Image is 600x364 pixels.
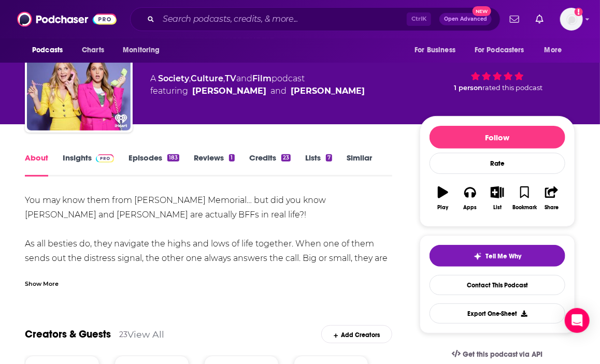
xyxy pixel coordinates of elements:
button: Play [430,180,456,217]
a: Show notifications dropdown [506,10,523,28]
span: Monitoring [123,43,160,57]
div: 7 [326,154,332,162]
div: Share [545,205,559,211]
div: 1 [229,154,234,162]
button: open menu [407,40,468,60]
a: Episodes183 [128,153,179,177]
span: and [270,85,287,97]
a: Film [252,74,272,83]
div: Play [438,205,449,211]
div: Search podcasts, credits, & more... [130,7,501,31]
span: and [236,74,252,83]
a: InsightsPodchaser Pro [63,153,114,177]
div: Bookmark [512,205,537,211]
button: Open AdvancedNew [439,13,492,25]
a: Credits23 [249,153,291,177]
img: Podchaser Pro [96,154,114,163]
button: Follow [430,126,565,149]
a: Reviews1 [194,153,234,177]
div: Apps [464,205,477,211]
button: Bookmark [511,180,538,217]
div: Open Intercom Messenger [565,308,590,333]
a: Jessica Capshaw [192,85,266,97]
button: open menu [116,40,173,60]
span: Open Advanced [444,17,487,22]
img: tell me why sparkle [474,252,482,260]
span: More [545,43,562,57]
div: Rate [430,153,565,174]
a: Contact This Podcast [430,275,565,295]
div: A podcast [150,72,365,97]
span: For Business [415,43,455,57]
a: Camilla Luddington [291,85,365,97]
span: 1 person [454,84,482,92]
img: Call It What It Is [27,27,131,130]
button: Export One-Sheet [430,303,565,324]
span: Ctrl K [407,12,431,26]
svg: Add a profile image [575,8,583,16]
img: Podchaser - Follow, Share and Rate Podcasts [17,9,117,29]
span: , [223,74,225,83]
a: Show notifications dropdown [532,10,548,28]
button: open menu [537,40,575,60]
div: List [493,205,502,211]
div: 23 [281,154,291,162]
button: tell me why sparkleTell Me Why [430,245,565,267]
a: Society [158,74,189,83]
button: List [484,180,511,217]
button: open menu [25,40,76,60]
button: Share [538,180,565,217]
img: User Profile [560,8,583,31]
span: Charts [82,43,104,57]
button: Show profile menu [560,8,583,31]
span: New [473,6,491,16]
a: Similar [347,153,372,177]
a: Lists7 [305,153,332,177]
span: featuring [150,85,365,97]
input: Search podcasts, credits, & more... [159,11,407,27]
div: 183 [167,154,179,162]
a: View All [127,329,164,340]
a: About [25,153,48,177]
span: For Podcasters [475,43,524,57]
span: rated this podcast [482,84,542,92]
div: Add Creators [321,325,392,343]
a: Culture [191,74,223,83]
a: Charts [75,40,110,60]
span: Logged in as Ashley_Beenen [560,8,583,31]
div: 23 [119,330,127,339]
span: Tell Me Why [486,252,522,260]
button: open menu [468,40,539,60]
span: Get this podcast via API [463,350,543,359]
span: , [189,74,191,83]
div: 70 1 personrated this podcast [420,34,575,98]
a: Creators & Guests [25,328,111,341]
button: Apps [456,180,483,217]
a: TV [225,74,236,83]
span: Podcasts [32,43,63,57]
